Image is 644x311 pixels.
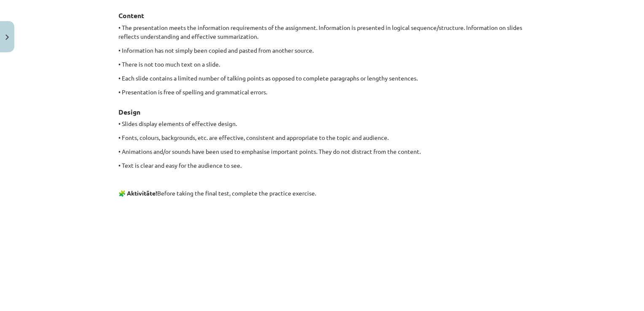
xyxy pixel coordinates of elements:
p: • Slides display elements of effective design. [118,119,526,128]
p: • The presentation meets the information requirements of the assignment. Information is presented... [118,23,526,41]
p: • Animations and/or sounds have been used to emphasise important points. They do not distract fro... [118,147,526,156]
strong: 🧩 Aktivitāte! [118,189,157,197]
p: • Presentation is free of spelling and grammatical errors. [118,88,526,97]
p: • Each slide contains a limited number of talking points as opposed to complete paragraphs or len... [118,74,526,83]
p: • Fonts, colours, backgrounds, etc. are effective, consistent and appropriate to the topic and au... [118,133,526,142]
b: Design [118,107,140,116]
p: • There is not too much text on a slide. [118,60,526,69]
b: Content [118,11,144,20]
p: • Text is clear and easy for the audience to see. [118,161,526,170]
img: icon-close-lesson-0947bae3869378f0d4975bcd49f059093ad1ed9edebbc8119c70593378902aed.svg [5,35,9,40]
p: Before taking the final test, complete the practice exercise. [118,189,526,198]
p: • Information has not simply been copied and pasted from another source. [118,46,526,55]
